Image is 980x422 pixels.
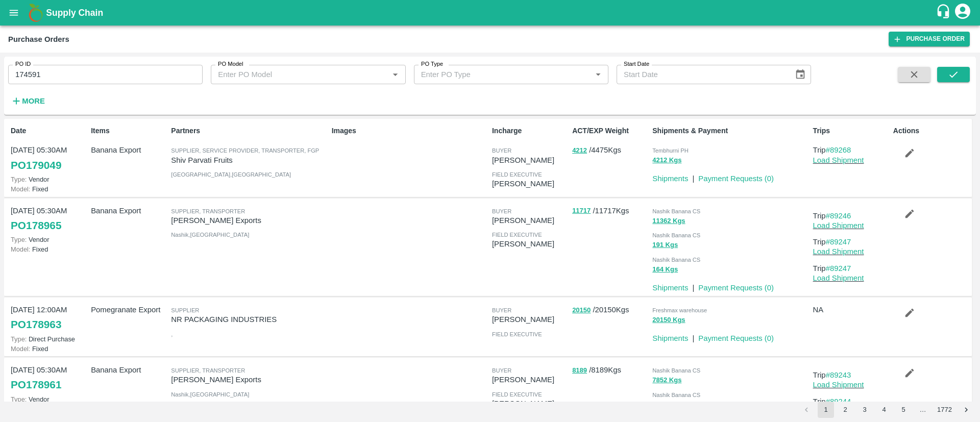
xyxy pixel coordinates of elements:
a: #89247 [826,238,851,246]
span: Tembhurni PH [652,147,689,154]
span: Type: [11,335,27,343]
button: 164 Kgs [652,264,678,276]
p: [PERSON_NAME] [492,178,568,189]
p: [DATE] 05:30AM [11,144,87,156]
input: Enter PO ID [8,65,203,84]
a: Load Shipment [813,221,864,230]
a: Supply Chain [46,6,936,20]
button: open drawer [2,1,26,24]
input: Enter PO Model [214,68,372,81]
p: NA [813,304,889,315]
button: 4212 [572,145,587,157]
p: Trip [813,210,889,221]
a: #89243 [826,371,851,379]
button: Choose date [791,65,810,84]
p: Direct Purchase [11,334,87,344]
label: PO Model [218,60,243,68]
span: Model: [11,185,30,193]
p: [PERSON_NAME] Exports [171,374,327,385]
div: Purchase Orders [8,33,69,46]
button: Go to page 3 [856,402,873,418]
span: Supplier, Transporter [171,367,245,374]
p: Vendor [11,394,87,404]
span: Supplier, Transporter [171,208,245,214]
span: [GEOGRAPHIC_DATA] , [GEOGRAPHIC_DATA] [171,171,291,178]
button: page 1 [818,402,834,418]
a: PO179049 [11,156,61,175]
p: Banana Export [91,364,167,376]
p: / 8189 Kgs [572,364,648,376]
a: #89246 [826,212,851,220]
span: Nashik Banana CS [652,367,700,374]
p: Trip [813,396,889,407]
button: 8189 [572,365,587,377]
a: Payment Requests (0) [698,175,774,183]
img: logo [26,3,46,23]
a: Payment Requests (0) [698,334,774,342]
p: Trip [813,236,889,247]
label: Start Date [624,60,649,68]
p: Images [332,126,488,136]
p: / 4475 Kgs [572,144,648,156]
a: Load Shipment [813,247,864,256]
a: Shipments [652,175,688,183]
a: #89247 [826,264,851,272]
span: Type: [11,176,27,183]
p: Trip [813,369,889,381]
button: Go to page 2 [837,402,853,418]
p: / 20150 Kgs [572,304,648,316]
span: Model: [11,245,30,253]
button: Go to next page [958,402,974,418]
button: 11717 [572,205,591,217]
p: [DATE] 05:30AM [11,364,87,376]
div: | [688,278,694,293]
button: 4212 Kgs [652,155,681,166]
strong: More [22,97,45,105]
p: [PERSON_NAME] [492,155,568,166]
label: PO Type [421,60,443,68]
button: 7852 Kgs [652,375,681,386]
a: PO178963 [11,315,61,334]
p: Partners [171,126,327,136]
p: [PERSON_NAME] [492,215,568,226]
p: Date [11,126,87,136]
p: Banana Export [91,144,167,156]
a: Load Shipment [813,381,864,389]
span: Nashik Banana CS [652,232,700,238]
p: Pomegranate Export [91,304,167,315]
span: buyer [492,367,511,374]
input: Start Date [617,65,787,84]
b: Supply Chain [46,8,103,18]
button: Go to page 4 [876,402,892,418]
button: 11362 Kgs [652,215,685,227]
span: field executive [492,232,542,238]
button: 20150 Kgs [652,314,685,326]
button: Open [388,68,402,81]
p: Trip [813,144,889,156]
span: buyer [492,208,511,214]
button: More [8,92,47,110]
nav: pagination navigation [797,402,976,418]
div: | [688,169,694,184]
button: 20150 [572,305,591,316]
span: Supplier, Service Provider, Transporter, FGP [171,147,319,154]
p: Vendor [11,235,87,244]
button: Open [592,68,605,81]
span: Supplier [171,307,199,313]
button: 220 Kgs [652,399,678,411]
span: Model: [11,345,30,353]
p: Fixed [11,184,87,194]
div: | [688,329,694,344]
span: , [171,331,173,337]
p: [DATE] 05:30AM [11,205,87,216]
span: Nashik Banana CS [652,257,700,263]
span: Nashik , [GEOGRAPHIC_DATA] [171,391,249,398]
span: field executive [492,391,542,398]
span: Freshmax warehouse [652,307,707,313]
p: ACT/EXP Weight [572,126,648,136]
p: [PERSON_NAME] [492,238,568,250]
input: Enter PO Type [417,68,575,81]
p: [PERSON_NAME] Exports [171,215,327,226]
a: PO178961 [11,376,61,394]
span: Type: [11,395,27,403]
